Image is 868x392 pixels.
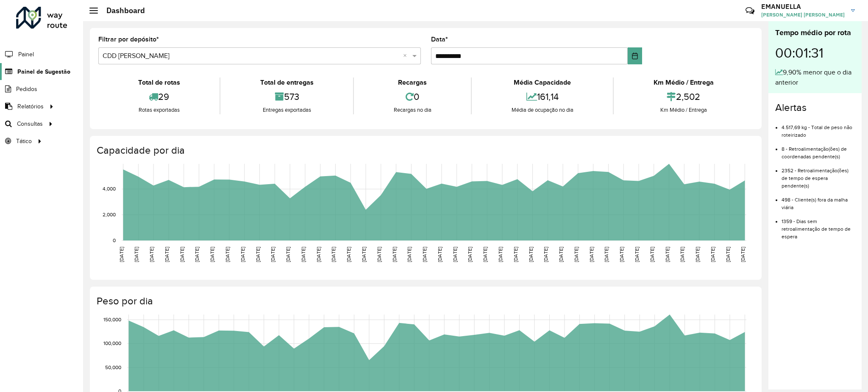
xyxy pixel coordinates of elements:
[782,190,855,211] li: 498 - Cliente(s) fora da malha viária
[782,211,855,240] li: 1359 - Dias sem retroalimentação de tempo de espera
[649,247,655,262] text: [DATE]
[255,247,261,262] text: [DATE]
[179,247,185,262] text: [DATE]
[194,247,200,262] text: [DATE]
[105,364,121,370] text: 50,000
[616,88,751,106] div: 2,502
[356,106,469,114] div: Recargas no dia
[97,295,753,307] h4: Peso por dia
[725,247,731,262] text: [DATE]
[403,51,410,61] span: Clear all
[474,77,611,88] div: Média Capacidade
[406,247,412,262] text: [DATE]
[98,34,159,44] label: Filtrar por depósito
[346,247,351,262] text: [DATE]
[103,317,121,322] text: 150,000
[209,247,215,262] text: [DATE]
[431,34,448,44] label: Data
[17,67,70,76] span: Painel de Sugestão
[782,139,855,160] li: 8 - Retroalimentação(ões) de coordenadas pendente(s)
[300,247,306,262] text: [DATE]
[223,106,351,114] div: Entregas exportadas
[97,144,753,157] h4: Capacidade por dia
[513,247,518,262] text: [DATE]
[452,247,458,262] text: [DATE]
[103,212,116,217] text: 2,000
[761,3,845,11] h3: EMANUELLA
[17,119,43,128] span: Consultas
[782,117,855,139] li: 4.517,69 kg - Total de peso não roteirizado
[474,106,611,114] div: Média de ocupação no dia
[119,247,124,262] text: [DATE]
[474,88,611,106] div: 161,14
[437,247,442,262] text: [DATE]
[376,247,382,262] text: [DATE]
[422,247,427,262] text: [DATE]
[100,77,217,88] div: Total de rotas
[761,11,845,19] span: [PERSON_NAME] [PERSON_NAME]
[100,106,217,114] div: Rotas exportadas
[775,27,855,39] div: Tempo médio por rota
[316,247,321,262] text: [DATE]
[498,247,503,262] text: [DATE]
[616,106,751,114] div: Km Médio / Entrega
[740,247,746,262] text: [DATE]
[628,47,643,64] button: Choose Date
[695,247,700,262] text: [DATE]
[619,247,624,262] text: [DATE]
[17,102,44,111] span: Relatórios
[710,247,715,262] text: [DATE]
[589,247,594,262] text: [DATE]
[285,247,291,262] text: [DATE]
[604,247,609,262] text: [DATE]
[361,247,367,262] text: [DATE]
[482,247,488,262] text: [DATE]
[240,247,245,262] text: [DATE]
[543,247,548,262] text: [DATE]
[331,247,336,262] text: [DATE]
[392,247,397,262] text: [DATE]
[616,77,751,88] div: Km Médio / Entrega
[528,247,534,262] text: [DATE]
[634,247,640,262] text: [DATE]
[225,247,230,262] text: [DATE]
[134,247,139,262] text: [DATE]
[782,160,855,190] li: 2352 - Retroalimentação(ões) de tempo de espera pendente(s)
[558,247,564,262] text: [DATE]
[775,102,855,114] h4: Alertas
[270,247,275,262] text: [DATE]
[113,237,116,243] text: 0
[103,186,116,192] text: 4,000
[573,247,579,262] text: [DATE]
[223,77,351,88] div: Total de entregas
[741,2,759,20] a: Contato Rápido
[16,85,37,94] span: Pedidos
[356,88,469,106] div: 0
[467,247,473,262] text: [DATE]
[98,6,145,15] h2: Dashboard
[679,247,685,262] text: [DATE]
[103,341,121,346] text: 100,000
[16,137,32,146] span: Tático
[223,88,351,106] div: 573
[356,77,469,88] div: Recargas
[100,88,217,106] div: 29
[775,39,855,67] div: 00:01:31
[149,247,154,262] text: [DATE]
[775,67,855,88] div: 9,90% menor que o dia anterior
[665,247,670,262] text: [DATE]
[18,50,34,59] span: Painel
[164,247,170,262] text: [DATE]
